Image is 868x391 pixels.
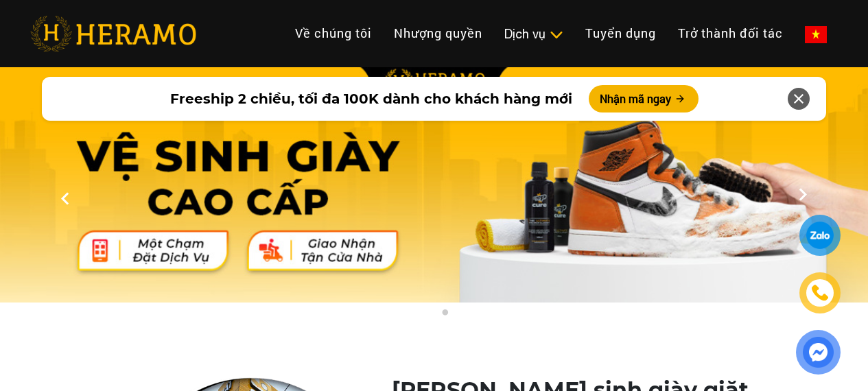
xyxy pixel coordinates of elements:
[170,88,572,109] span: Freeship 2 chiều, tối đa 100K dành cho khách hàng mới
[549,28,563,42] img: subToggleIcon
[504,25,563,43] div: Dịch vụ
[574,19,667,48] a: Tuyển dụng
[383,19,493,48] a: Nhượng quyền
[30,16,196,51] img: heramo-logo.png
[438,309,451,322] button: 2
[417,309,431,322] button: 1
[589,85,699,112] button: Nhận mã ngay
[812,285,828,301] img: phone-icon
[800,273,841,313] a: phone-icon
[284,19,383,48] a: Về chúng tôi
[667,19,794,48] a: Trở thành đối tác
[805,26,827,43] img: vn-flag.png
